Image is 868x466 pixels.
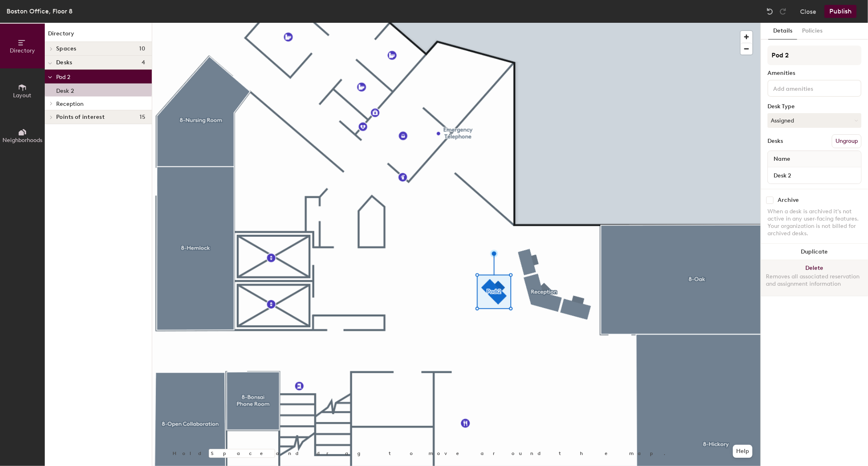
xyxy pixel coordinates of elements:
button: Policies [797,23,827,39]
div: Desk Type [767,103,861,110]
button: Publish [824,5,857,18]
img: Undo [766,7,774,15]
span: Directory [10,47,35,54]
p: Desk 2 [56,85,74,94]
input: Unnamed desk [770,170,859,181]
div: Archive [778,197,799,203]
button: Help [733,445,752,458]
h1: Directory [45,29,152,42]
button: DeleteRemoves all associated reservation and assignment information [761,260,868,296]
div: When a desk is archived it's not active in any user-facing features. Your organization is not bil... [767,208,861,237]
button: Duplicate [761,244,868,260]
span: Desks [56,59,72,66]
button: Details [768,23,797,39]
span: Spaces [56,46,77,52]
span: Layout [13,92,32,99]
div: Amenities [767,70,861,77]
span: 15 [140,114,145,120]
span: 10 [139,46,145,52]
span: Name [770,152,794,166]
div: Desks [767,138,783,144]
button: Ungroup [832,134,861,148]
span: Pod 2 [56,74,70,81]
img: Redo [779,7,787,15]
div: Boston Office, Floor 8 [7,6,72,16]
button: Close [800,5,816,18]
button: Assigned [767,113,861,128]
span: Neighborhoods [2,137,42,144]
span: 4 [142,59,145,66]
div: Removes all associated reservation and assignment information [766,273,863,288]
span: Points of interest [56,114,105,120]
span: Reception [56,101,83,107]
input: Add amenities [772,83,845,93]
